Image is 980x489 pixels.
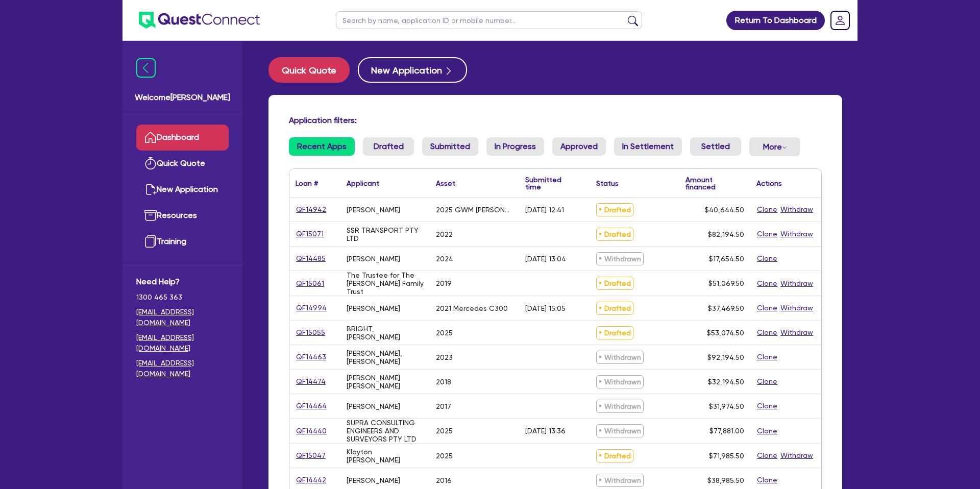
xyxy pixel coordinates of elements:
span: Drafted [596,302,633,315]
button: Clone [756,474,778,486]
span: $17,654.50 [709,255,744,263]
a: Quick Quote [268,57,358,83]
h4: Application filters: [289,115,822,125]
button: Clone [756,450,778,461]
span: Withdrawn [596,474,644,487]
a: QF15047 [296,450,326,461]
div: SSR TRANSPORT PTY LTD [347,226,424,242]
div: Asset [436,180,455,187]
span: $77,881.00 [709,427,744,435]
div: [DATE] 13:04 [525,255,566,263]
span: Drafted [596,449,633,462]
button: Clone [756,204,778,215]
div: 2016 [436,476,452,484]
button: Withdraw [780,302,814,314]
span: Drafted [596,326,633,339]
img: new-application [144,183,157,195]
div: 2025 [436,452,453,460]
button: Clone [756,253,778,264]
a: Drafted [363,137,414,156]
button: Dropdown toggle [749,137,800,156]
a: Training [136,229,229,255]
span: $32,194.50 [708,378,744,386]
button: Clone [756,302,778,314]
div: [DATE] 12:41 [525,206,564,214]
button: Withdraw [780,278,814,289]
div: [DATE] 13:36 [525,427,566,435]
span: $37,469.50 [708,304,744,312]
a: QF15061 [296,278,325,289]
span: Withdrawn [596,351,644,364]
div: [PERSON_NAME] [PERSON_NAME] [347,374,424,390]
span: Welcome [PERSON_NAME] [135,91,230,104]
span: $71,985.50 [709,452,744,460]
span: $31,974.50 [709,402,744,410]
span: 1300 465 363 [136,292,229,303]
a: New Application [136,177,229,203]
button: Clone [756,425,778,437]
button: Withdraw [780,327,814,338]
a: QF14464 [296,400,327,412]
button: New Application [358,57,467,83]
button: Quick Quote [268,57,350,83]
div: [PERSON_NAME], [PERSON_NAME] [347,349,424,365]
div: Actions [756,180,782,187]
a: In Progress [486,137,544,156]
a: Settled [690,137,741,156]
div: 2023 [436,353,453,361]
span: Drafted [596,228,633,241]
div: 2018 [436,378,451,386]
a: Approved [552,137,606,156]
a: Resources [136,203,229,229]
span: Withdrawn [596,400,644,413]
div: 2017 [436,402,451,410]
a: Dropdown toggle [827,7,853,34]
div: 2021 Mercedes C300 [436,304,508,312]
button: Clone [756,228,778,240]
div: 2025 [436,427,453,435]
div: 2024 [436,255,453,263]
img: resources [144,209,157,222]
div: SUPRA CONSULTING ENGINEERS AND SURVEYORS PTY LTD [347,419,424,443]
div: 2025 [436,329,453,337]
div: 2019 [436,279,452,287]
div: The Trustee for The [PERSON_NAME] Family Trust [347,271,424,296]
input: Search by name, application ID or mobile number... [336,11,642,29]
img: quick-quote [144,157,157,169]
span: Drafted [596,277,633,290]
button: Clone [756,351,778,363]
span: $53,074.50 [707,329,744,337]
a: Return To Dashboard [726,11,825,30]
button: Clone [756,400,778,412]
div: [PERSON_NAME] [347,304,400,312]
span: Drafted [596,203,633,216]
span: Withdrawn [596,252,644,265]
div: Status [596,180,619,187]
a: Recent Apps [289,137,355,156]
a: QF14994 [296,302,327,314]
div: Amount financed [685,176,744,190]
img: icon-menu-close [136,58,156,78]
div: Applicant [347,180,379,187]
button: Clone [756,327,778,338]
div: [PERSON_NAME] [347,255,400,263]
a: In Settlement [614,137,682,156]
div: [PERSON_NAME] [347,206,400,214]
div: 2022 [436,230,453,238]
div: Klayton [PERSON_NAME] [347,448,424,464]
a: QF15071 [296,228,324,240]
a: Quick Quote [136,151,229,177]
img: training [144,235,157,248]
div: [DATE] 15:05 [525,304,566,312]
span: $92,194.50 [707,353,744,361]
button: Withdraw [780,228,814,240]
button: Clone [756,278,778,289]
button: Clone [756,376,778,387]
a: QF15055 [296,327,326,338]
img: quest-connect-logo-blue [139,12,260,29]
span: $82,194.50 [708,230,744,238]
div: [PERSON_NAME] [347,402,400,410]
a: [EMAIL_ADDRESS][DOMAIN_NAME] [136,358,229,379]
a: [EMAIL_ADDRESS][DOMAIN_NAME] [136,332,229,354]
